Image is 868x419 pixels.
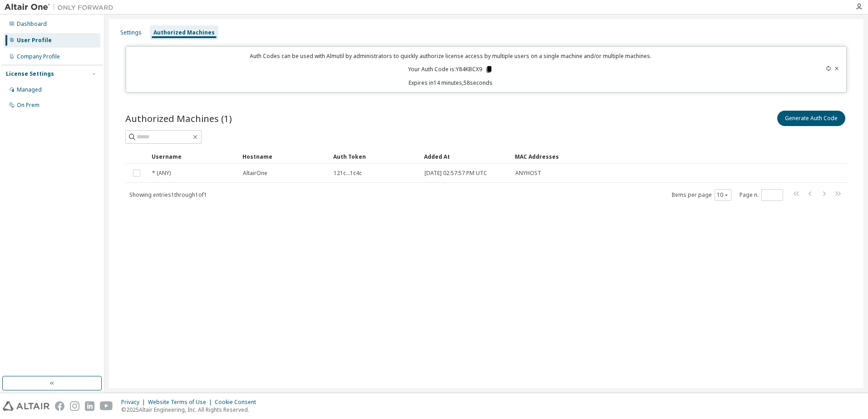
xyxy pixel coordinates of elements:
[740,189,783,201] span: Page n.
[17,53,60,60] div: Company Profile
[17,86,42,93] div: Managed
[717,191,729,199] button: 10
[152,170,171,177] span: * (ANY)
[100,401,113,411] img: youtube.svg
[408,65,493,73] p: Your Auth Code is: Y84KBCX9
[671,189,731,201] span: Items per page
[148,399,215,406] div: Website Terms of Use
[55,401,64,411] img: facebook.svg
[70,401,79,411] img: instagram.svg
[129,191,207,199] span: Showing entries 1 through 1 of 1
[777,111,845,126] button: Generate Auth Code
[120,29,142,36] div: Settings
[424,149,508,164] div: Added At
[132,52,770,60] p: Auth Codes can be used with Almutil by administrators to quickly authorize license access by mult...
[215,399,261,406] div: Cookie Consent
[6,70,54,78] div: License Settings
[5,3,118,12] img: Altair One
[424,170,487,177] span: [DATE] 02:57:57 PM UTC
[85,401,94,411] img: linkedin.svg
[333,149,417,164] div: Auth Token
[3,401,49,411] img: altair_logo.svg
[153,29,215,36] div: Authorized Machines
[242,149,326,164] div: Hostname
[152,149,235,164] div: Username
[243,170,267,177] span: AltairOne
[132,79,770,87] p: Expires in 14 minutes, 58 seconds
[125,112,232,125] span: Authorized Machines (1)
[17,20,47,28] div: Dashboard
[515,149,755,164] div: MAC Addresses
[17,102,39,109] div: On Prem
[121,406,261,414] p: © 2025 Altair Engineering, Inc. All Rights Reserved.
[121,399,148,406] div: Privacy
[515,170,541,177] span: ANYHOST
[17,37,52,44] div: User Profile
[334,170,362,177] span: 121c...1c4c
